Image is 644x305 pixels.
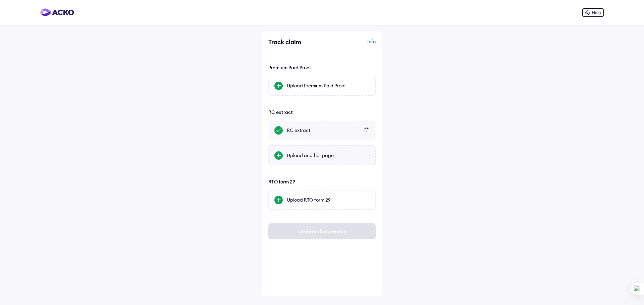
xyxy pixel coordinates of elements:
[268,179,376,185] div: RTO form 29
[268,65,376,71] div: Premium Paid Proof
[287,82,370,89] div: Upload Premium Paid Proof
[324,38,376,51] div: Info
[268,109,376,115] div: RC extract
[287,197,370,203] div: Upload RTO form 29
[268,38,320,46] div: Track claim
[40,8,74,16] img: horizontal-gradient.png
[592,10,601,15] span: Help
[287,127,370,134] div: RC extract
[287,152,370,159] div: Upload another page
